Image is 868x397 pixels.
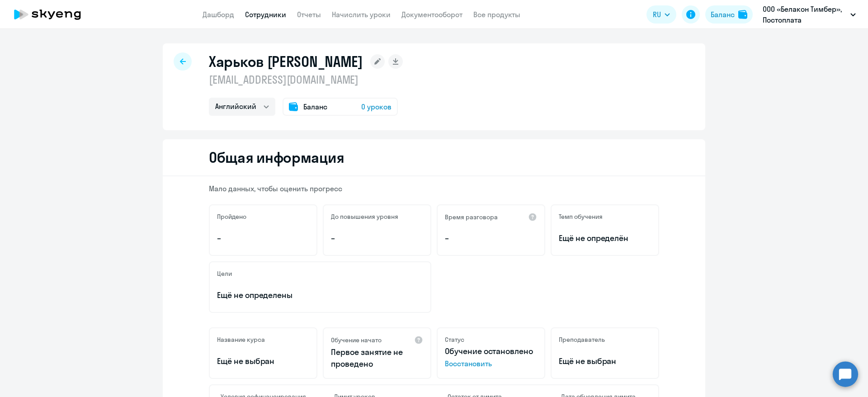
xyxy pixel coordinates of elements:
[209,148,344,166] h2: Общая информация
[445,232,537,244] p: –
[445,213,498,221] h5: Время разговора
[303,101,327,112] span: Баланс
[217,213,246,221] h5: Пройдено
[332,10,391,19] a: Начислить уроки
[401,10,462,19] a: Документооборот
[203,10,234,19] a: Дашборд
[217,355,309,367] p: Ещё не выбран
[763,4,847,25] p: ООО «Белакон Тимбер», Постоплата
[559,213,603,221] h5: Темп обучения
[473,10,520,19] a: Все продукты
[559,355,651,367] p: Ещё не выбран
[217,289,423,301] p: Ещё не определены
[705,5,753,24] button: Балансbalance
[445,358,537,369] span: Восстановить
[445,336,464,344] h5: Статус
[331,232,423,244] p: –
[331,213,398,221] h5: До повышения уровня
[646,5,676,24] button: RU
[559,336,605,344] h5: Преподаватель
[711,9,735,20] div: Баланс
[209,72,403,87] p: [EMAIL_ADDRESS][DOMAIN_NAME]
[559,232,651,244] span: Ещё не определён
[209,184,659,194] p: Мало данных, чтобы оценить прогресс
[445,346,533,356] span: Обучение остановлено
[331,336,382,344] h5: Обучение начато
[331,346,423,370] p: Первое занятие не проведено
[209,52,363,71] h1: Харьков [PERSON_NAME]
[217,336,265,344] h5: Название курса
[361,101,392,112] span: 0 уроков
[653,9,661,20] span: RU
[217,269,232,278] h5: Цели
[738,10,747,19] img: balance
[245,10,286,19] a: Сотрудники
[297,10,321,19] a: Отчеты
[217,232,309,244] p: –
[758,4,860,25] button: ООО «Белакон Тимбер», Постоплата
